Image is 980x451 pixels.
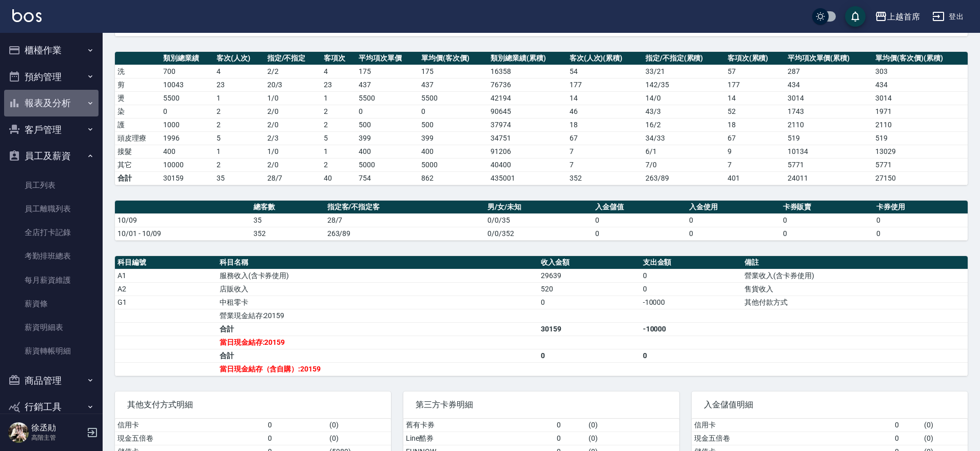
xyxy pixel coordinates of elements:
td: 1 [214,145,265,158]
button: 櫃檯作業 [4,37,99,64]
td: 0 [780,213,874,227]
td: 信用卡 [692,419,892,432]
td: 5771 [873,158,968,171]
td: 16358 [488,65,566,78]
td: 5500 [161,91,214,105]
td: 5 [321,131,356,145]
td: 2 [214,118,265,131]
td: 服務收入(含卡券使用) [217,269,538,282]
td: 0 [640,349,742,362]
th: 卡券販賣 [780,201,874,214]
td: 28/7 [265,171,322,185]
span: 入金儲值明細 [704,400,955,410]
td: 2 [321,158,356,171]
td: 2 [321,105,356,118]
td: 1 [321,91,356,105]
a: 員工離職列表 [4,197,99,221]
td: 177 [567,78,643,91]
td: 34751 [488,131,566,145]
td: 2110 [873,118,968,131]
td: 27150 [873,171,968,185]
td: 14 [567,91,643,105]
td: ( 0 ) [586,432,679,445]
button: 報表及分析 [4,90,99,116]
td: 24011 [785,171,873,185]
p: 高階主管 [31,433,84,442]
td: -10000 [640,296,742,309]
td: 40 [321,171,356,185]
th: 平均項次單價 [356,52,419,65]
img: Logo [12,9,42,22]
td: 0 [687,213,780,227]
td: 177 [725,78,785,91]
td: 1000 [161,118,214,131]
th: 單均價(客次價)(累積) [873,52,968,65]
td: 0 [356,105,419,118]
td: 1996 [161,131,214,145]
a: 員工列表 [4,173,99,197]
td: 7 / 0 [643,158,725,171]
th: 科目編號 [115,256,217,269]
button: 上越首席 [871,6,924,27]
td: 2 / 3 [265,131,322,145]
td: 其他付款方式 [742,296,968,309]
table: a dense table [115,52,968,185]
td: 合計 [115,171,161,185]
th: 平均項次單價(累積) [785,52,873,65]
td: 18 [725,118,785,131]
td: 30159 [161,171,214,185]
td: 1743 [785,105,873,118]
th: 總客數 [251,201,325,214]
button: 員工及薪資 [4,143,99,169]
td: 售貨收入 [742,282,968,296]
td: 1971 [873,105,968,118]
td: 862 [419,171,488,185]
td: 263/89 [325,227,485,240]
td: ( 0 ) [922,419,968,432]
td: 營業現金結存:20159 [217,309,538,322]
td: 0 [538,349,640,362]
th: 備註 [742,256,968,269]
td: 35 [214,171,265,185]
td: 4 [214,65,265,78]
td: 400 [419,145,488,158]
td: 0 [640,282,742,296]
td: 2110 [785,118,873,131]
td: 437 [419,78,488,91]
td: 30159 [538,322,640,336]
td: 0 [687,227,780,240]
td: 10/09 [115,213,251,227]
td: 10/01 - 10/09 [115,227,251,240]
th: 入金使用 [687,201,780,214]
td: 303 [873,65,968,78]
td: 0 [593,227,687,240]
td: 67 [725,131,785,145]
td: 7 [725,158,785,171]
th: 男/女/未知 [485,201,593,214]
td: 中租零卡 [217,296,538,309]
td: 46 [567,105,643,118]
td: 0 [593,213,687,227]
span: 第三方卡券明細 [416,400,667,410]
div: 上越首席 [887,10,920,23]
td: 0 [265,432,327,445]
td: 7 [567,145,643,158]
td: 34 / 33 [643,131,725,145]
td: 18 [567,118,643,131]
td: 2 [321,118,356,131]
td: 42194 [488,91,566,105]
td: 現金五倍卷 [692,432,892,445]
th: 客項次(累積) [725,52,785,65]
td: 2 / 0 [265,158,322,171]
td: 10134 [785,145,873,158]
td: 4 [321,65,356,78]
td: 2 / 0 [265,118,322,131]
button: 預約管理 [4,64,99,90]
td: 175 [419,65,488,78]
td: 287 [785,65,873,78]
td: 信用卡 [115,419,265,432]
td: 10043 [161,78,214,91]
td: 76736 [488,78,566,91]
td: 37974 [488,118,566,131]
button: 客戶管理 [4,116,99,143]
